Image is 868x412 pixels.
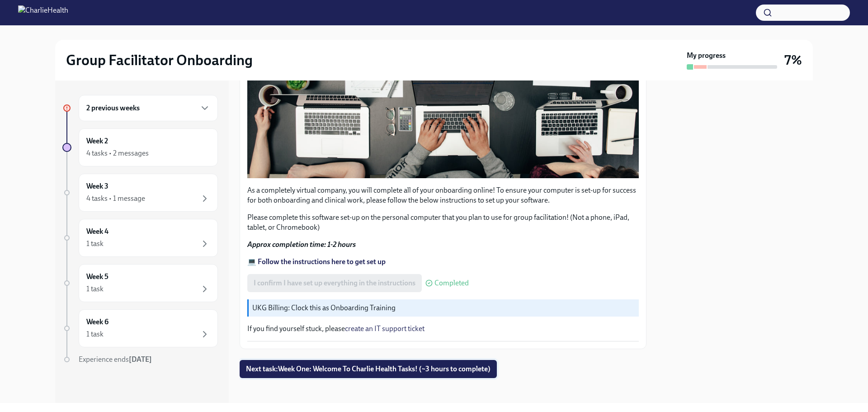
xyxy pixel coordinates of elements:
a: Week 51 task [62,264,218,302]
a: Week 61 task [62,309,218,347]
a: Week 41 task [62,219,218,257]
h6: Week 6 [86,317,108,327]
h3: 7% [784,52,802,68]
p: UKG Billing: Clock this as Onboarding Training [252,303,635,313]
p: Please complete this software set-up on the personal computer that you plan to use for group faci... [247,213,639,232]
h6: Week 5 [86,272,108,282]
strong: Approx completion time: 1-2 hours [247,240,356,249]
img: CharlieHealth [18,5,68,20]
a: 💻 Follow the instructions here to get set up [247,257,386,266]
button: Next task:Week One: Welcome To Charlie Health Tasks! (~3 hours to complete) [240,360,497,378]
span: Experience ends [79,355,152,364]
strong: [DATE] [129,355,152,364]
span: Completed [434,279,469,287]
h6: Week 2 [86,136,108,146]
h2: Group Facilitator Onboarding [66,51,253,69]
div: 1 task [86,329,104,339]
div: 4 tasks • 1 message [86,194,145,204]
a: create an IT support ticket [345,324,425,333]
h6: Week 3 [86,181,108,191]
a: Week 24 tasks • 2 messages [62,128,218,166]
p: As a completely virtual company, you will complete all of your onboarding online! To ensure your ... [247,185,639,205]
div: 4 tasks • 2 messages [86,148,149,158]
div: 1 task [86,284,104,294]
h6: Week 4 [86,227,108,237]
strong: My progress [687,51,726,61]
a: Week 34 tasks • 1 message [62,174,218,212]
div: 1 task [86,239,104,249]
h6: 2 previous weeks [86,103,140,113]
p: If you find yourself stuck, please [247,324,639,334]
div: 2 previous weeks [79,95,218,121]
span: Next task : Week One: Welcome To Charlie Health Tasks! (~3 hours to complete) [246,365,491,374]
